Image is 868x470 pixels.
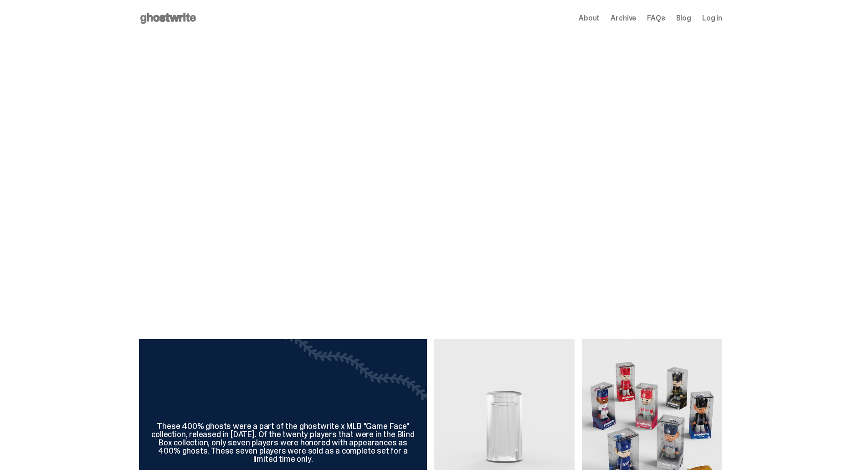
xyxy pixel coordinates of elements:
[676,15,691,22] a: Blog
[611,15,636,22] a: Archive
[150,422,416,463] div: These 400% ghosts were a part of the ghostwrite x MLB "Game Face" collection, released in [DATE]....
[579,15,600,22] a: About
[702,15,722,22] a: Log in
[647,15,665,22] a: FAQs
